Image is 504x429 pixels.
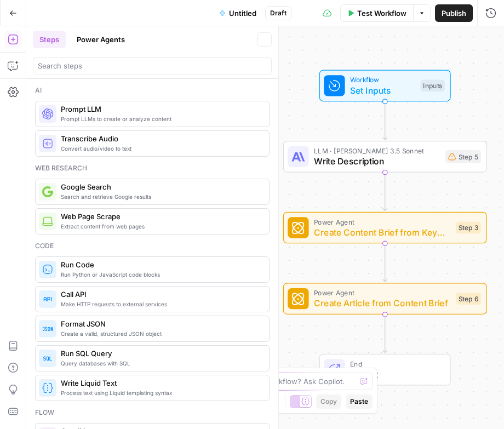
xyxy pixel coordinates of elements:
[35,163,270,173] div: Web research
[35,85,270,95] div: Ai
[383,314,387,353] g: Edge from step_6 to end
[229,8,256,19] span: Untitled
[314,296,451,310] span: Create Article from Content Brief
[346,394,373,409] button: Paste
[61,144,260,153] span: Convert audio/video to text
[350,397,368,407] span: Paste
[283,141,487,173] div: LLM · [PERSON_NAME] 3.5 SonnetWrite DescriptionStep 5
[38,60,267,71] input: Search steps
[340,4,413,22] button: Test Workflow
[61,192,260,201] span: Search and retrieve Google results
[61,388,260,397] span: Process text using Liquid templating syntax
[456,293,481,305] div: Step 6
[383,101,387,140] g: Edge from start to step_5
[350,75,415,85] span: Workflow
[61,318,260,329] span: Format JSON
[350,368,439,381] span: Output
[61,270,260,279] span: Run Python or JavaScript code blocks
[383,173,387,211] g: Edge from step_5 to step_3
[314,146,440,156] span: LLM · [PERSON_NAME] 3.5 Sonnet
[61,377,260,388] span: Write Liquid Text
[314,216,451,227] span: Power Agent
[435,4,473,22] button: Publish
[213,4,263,22] button: Untitled
[61,348,260,359] span: Run SQL Query
[35,241,270,251] div: Code
[61,115,260,123] span: Prompt LLMs to create or analyze content
[35,408,270,417] div: Flow
[283,70,487,102] div: WorkflowSet InputsInputs
[314,155,440,168] span: Write Description
[283,354,487,386] div: EndOutput
[61,259,260,270] span: Run Code
[283,212,487,244] div: Power AgentCreate Content Brief from Keyword - ForkStep 3
[61,300,260,308] span: Make HTTP requests to external services
[33,31,66,48] button: Steps
[350,358,439,369] span: End
[421,80,445,92] div: Inputs
[61,181,260,192] span: Google Search
[314,226,451,239] span: Create Content Brief from Keyword - Fork
[350,84,415,97] span: Set Inputs
[61,104,260,115] span: Prompt LLM
[61,133,260,144] span: Transcribe Audio
[61,329,260,338] span: Create a valid, structured JSON object
[442,8,466,19] span: Publish
[61,359,260,368] span: Query databases with SQL
[270,8,287,18] span: Draft
[61,222,260,231] span: Extract content from web pages
[283,283,487,314] div: Power AgentCreate Article from Content BriefStep 6
[316,394,341,409] button: Copy
[61,211,260,222] span: Web Page Scrape
[357,8,406,19] span: Test Workflow
[456,222,481,234] div: Step 3
[320,397,337,407] span: Copy
[70,31,131,48] button: Power Agents
[61,289,260,300] span: Call API
[383,243,387,282] g: Edge from step_3 to step_6
[445,150,481,163] div: Step 5
[314,288,451,298] span: Power Agent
